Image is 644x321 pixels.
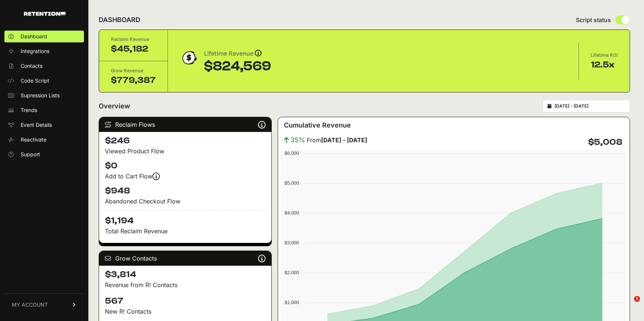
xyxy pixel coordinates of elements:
text: $3,000 [285,240,299,245]
p: New R! Contacts [105,307,265,316]
h2: Overview [99,101,130,111]
h2: DASHBOARD [99,15,140,25]
strong: [DATE] - [DATE] [321,136,367,144]
p: Revenue from R! Contacts [105,280,265,289]
text: $5,000 [285,180,299,186]
a: Supression Lists [4,90,84,101]
div: Reclaim Revenue [111,36,156,43]
span: Trends [21,107,37,114]
div: $779,387 [111,74,156,86]
h4: $5,008 [588,136,622,148]
text: $1,000 [285,300,299,305]
div: Grow Contacts [99,251,271,266]
iframe: Intercom live chat [619,296,637,314]
span: Reactivate [21,136,46,143]
a: Contacts [4,60,84,72]
text: $6,000 [285,150,299,156]
h4: $246 [105,135,265,147]
span: MY ACCOUNT [12,301,48,308]
span: Event Details [21,121,52,129]
img: Retention.com [24,12,66,16]
div: Viewed Product Flow [105,147,265,156]
div: Abandoned Checkout Flow [105,197,265,206]
div: Reclaim Flows [99,117,271,132]
h4: 567 [105,295,265,307]
div: Lifetime Revenue [204,49,271,59]
h4: $1,194 [105,210,265,227]
a: Reactivate [4,134,84,146]
a: Dashboard [4,31,84,42]
div: Grow Revenue [111,67,156,74]
a: Event Details [4,119,84,131]
a: Integrations [4,45,84,57]
span: Script status [576,15,611,24]
div: 12.5x [591,59,618,71]
span: Support [21,151,40,158]
span: Contacts [21,62,42,70]
a: MY ACCOUNT [4,293,84,316]
span: 1 [634,296,640,302]
text: $2,000 [285,270,299,275]
a: Code Script [4,75,84,87]
p: Total Reclaim Revenue [105,227,265,235]
span: Integrations [21,48,49,55]
a: Support [4,149,84,160]
h4: $948 [105,185,265,197]
div: $45,182 [111,43,156,55]
span: From [307,136,367,144]
text: $4,000 [285,210,299,216]
div: Lifetime ROI [591,52,618,59]
div: Add to Cart Flow [105,172,265,181]
span: Supression Lists [21,92,60,99]
h4: $0 [105,160,265,172]
div: $824,569 [204,59,271,74]
span: 35% [291,135,305,145]
a: Trends [4,104,84,116]
span: Dashboard [21,33,47,40]
h4: $3,814 [105,269,265,280]
img: dollar-coin-05c43ed7efb7bc0c12610022525b4bbbb207c7efeef5aecc26f025e68dcafac9.png [180,49,198,67]
h3: Cumulative Revenue [284,120,351,130]
span: Code Script [21,77,49,84]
